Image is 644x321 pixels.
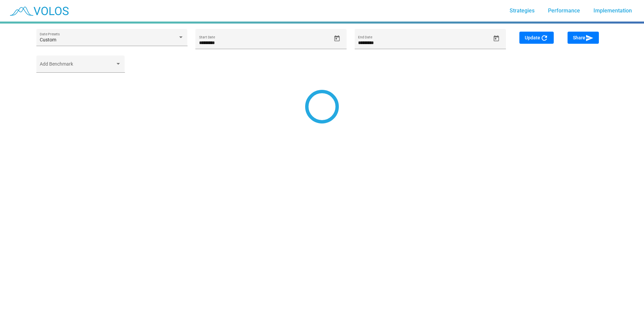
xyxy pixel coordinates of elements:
button: Share [568,32,599,44]
span: Share [573,35,593,40]
span: Strategies [510,7,535,14]
span: Performance [548,7,580,14]
span: Custom [40,37,56,42]
span: Implementation [593,7,632,14]
button: Update [519,32,554,44]
button: Open calendar [331,33,343,44]
span: Update [525,35,548,40]
button: Open calendar [490,33,502,44]
a: Implementation [588,5,637,17]
img: blue_transparent.png [5,2,72,19]
mat-icon: refresh [540,34,548,42]
mat-icon: send [585,34,593,42]
a: Strategies [504,5,540,17]
a: Performance [543,5,585,17]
